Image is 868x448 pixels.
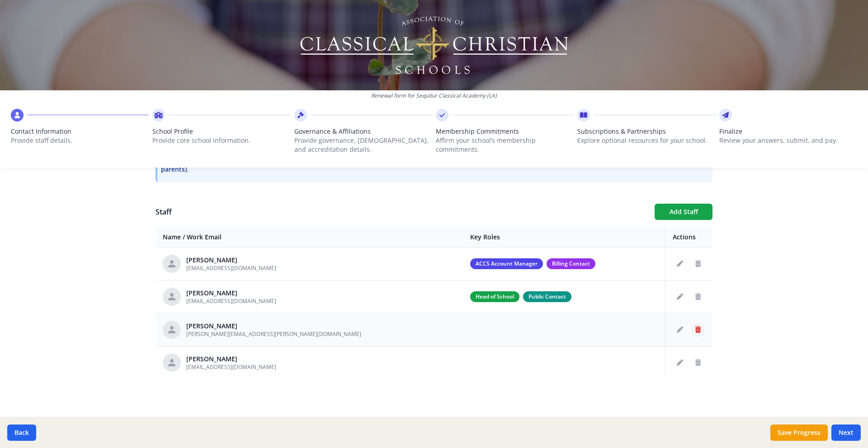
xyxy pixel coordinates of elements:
[770,425,828,441] button: Save Progress
[299,14,570,77] img: Logo
[547,258,595,269] span: Billing Contact
[436,136,574,154] p: Affirm your school’s membership commitments.
[577,136,715,145] p: Explore optional resources for your school.
[11,127,149,136] span: Contact Information
[831,425,861,441] button: Next
[691,322,705,337] button: Delete staff
[186,363,276,371] span: [EMAIL_ADDRESS][DOMAIN_NAME]
[691,355,705,370] button: Delete staff
[436,127,574,136] span: Membership Commitments
[691,257,705,271] button: Delete staff
[470,291,519,302] span: Head of School
[691,289,705,304] button: Delete staff
[294,136,432,154] p: Provide governance, [DEMOGRAPHIC_DATA], and accreditation details.
[673,322,687,337] button: Edit staff
[186,264,276,272] span: [EMAIL_ADDRESS][DOMAIN_NAME]
[186,355,276,364] div: [PERSON_NAME]
[463,227,665,247] th: Key Roles
[523,291,571,302] span: Public Contact
[186,330,361,338] span: [PERSON_NAME][EMAIL_ADDRESS][PERSON_NAME][DOMAIN_NAME]
[719,136,857,145] p: Review your answers, submit, and pay.
[156,206,647,217] h1: Staff
[470,258,543,269] span: ACCS Account Manager
[294,127,432,136] span: Governance & Affiliations
[186,289,276,298] div: [PERSON_NAME]
[7,425,36,441] button: Back
[577,127,715,136] span: Subscriptions & Partnerships
[11,136,149,145] p: Provide staff details.
[673,355,687,370] button: Edit staff
[673,289,687,304] button: Edit staff
[719,127,857,136] span: Finalize
[665,227,713,247] th: Actions
[186,297,276,305] span: [EMAIL_ADDRESS][DOMAIN_NAME]
[673,257,687,271] button: Edit staff
[186,322,361,331] div: [PERSON_NAME]
[655,204,712,220] button: Add Staff
[156,227,463,247] th: Name / Work Email
[152,136,290,145] p: Provide core school information.
[152,127,290,136] span: School Profile
[186,256,276,265] div: [PERSON_NAME]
